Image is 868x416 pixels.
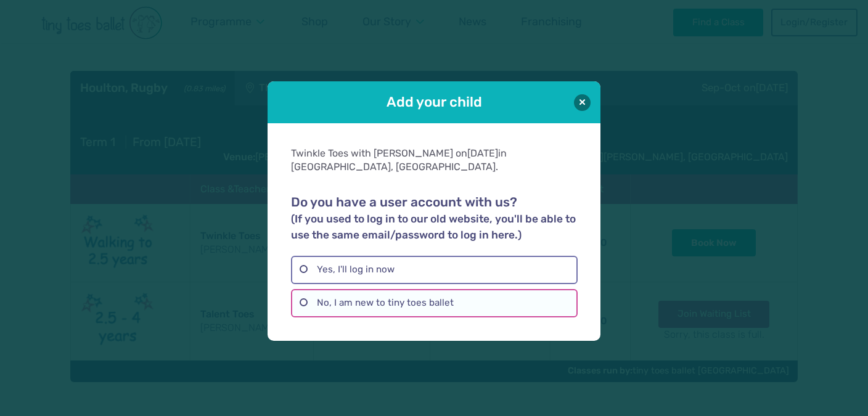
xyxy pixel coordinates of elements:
[291,256,577,284] label: Yes, I'll log in now
[291,289,577,317] label: No, I am new to tiny toes ballet
[291,147,577,174] div: Twinkle Toes with [PERSON_NAME] on in [GEOGRAPHIC_DATA], [GEOGRAPHIC_DATA].
[291,213,576,241] small: (If you used to log in to our old website, you'll be able to use the same email/password to log i...
[291,195,577,243] h2: Do you have a user account with us?
[302,92,566,112] h1: Add your child
[467,147,498,159] span: [DATE]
